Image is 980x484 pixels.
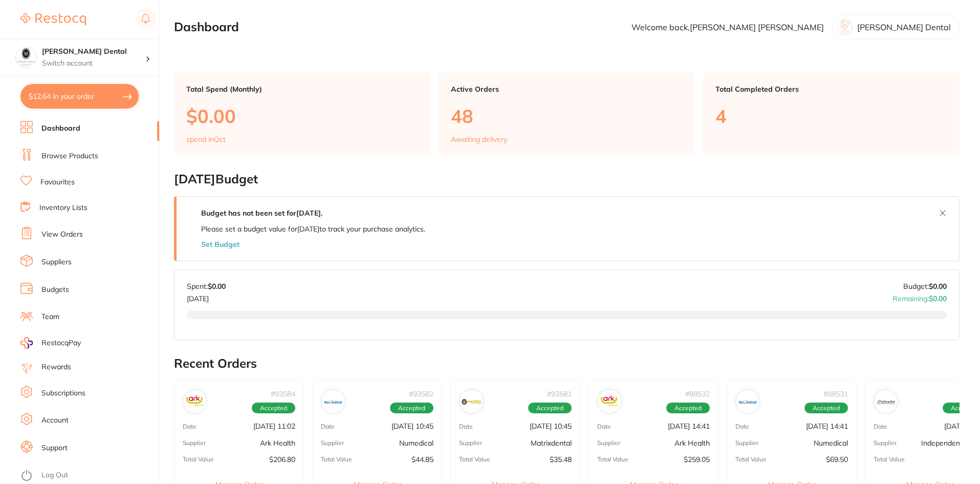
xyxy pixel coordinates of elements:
span: Accepted [528,403,572,414]
p: Total Completed Orders [715,85,947,93]
strong: $0.00 [929,294,947,303]
p: [DATE] 14:41 [668,422,710,430]
span: Accepted [390,403,433,414]
a: Inventory Lists [39,203,88,213]
p: Total Value [183,456,214,463]
p: Total Value [459,456,490,463]
p: spend in Oct [186,135,226,143]
strong: $0.00 [929,282,947,291]
p: [PERSON_NAME] Dental [857,23,951,32]
img: Ark Health [185,392,205,411]
span: Accepted [252,403,295,414]
p: Remaining: [892,290,947,303]
p: $69.50 [826,455,848,464]
p: Switch account [42,58,145,69]
span: Accepted [666,403,710,414]
a: RestocqPay [20,337,81,349]
p: Date [183,423,197,430]
a: Browse Products [41,151,98,161]
p: Welcome back, [PERSON_NAME] [PERSON_NAME] [631,23,824,32]
button: $12.64 in your order [20,84,139,109]
h2: Dashboard [174,20,239,34]
p: Total Value [735,456,767,463]
p: # 93581 [547,390,572,398]
p: Supplier [459,439,482,447]
p: # 88532 [685,390,710,398]
p: Ark Health [674,439,710,447]
p: Supplier [874,439,897,447]
p: [DATE] 10:45 [530,422,572,430]
a: Log Out [41,470,68,480]
h2: Recent Orders [174,356,960,371]
p: $259.05 [684,455,710,464]
p: [DATE] 14:41 [806,422,848,430]
p: # 88531 [823,390,848,398]
a: Active Orders48Awaiting delivery [439,73,695,156]
p: Total Value [597,456,628,463]
a: Favourites [40,177,75,187]
p: Ark Health [260,439,295,447]
p: Supplier [597,439,620,447]
a: Support [41,443,68,453]
p: $35.48 [550,455,572,464]
p: Supplier [735,439,758,447]
p: Supplier [183,439,206,447]
a: Dashboard [41,123,80,134]
p: Date [321,423,335,430]
a: Restocq Logo [20,8,86,31]
p: $0.00 [186,106,418,127]
img: Numedical [738,392,757,411]
p: Please set a budget value for [DATE] to track your purchase analytics. [201,225,425,233]
h4: O'Meara Dental [42,47,145,57]
strong: $0.00 [208,282,226,291]
p: # 93584 [271,390,295,398]
span: RestocqPay [41,338,81,348]
h2: [DATE] Budget [174,172,960,186]
img: Independent Dental [876,392,896,411]
p: Date [459,423,473,430]
p: # 93582 [409,390,433,398]
span: Accepted [804,403,848,414]
p: 48 [451,106,683,127]
p: Matrixdental [531,439,572,447]
p: Numedical [399,439,433,447]
p: [DATE] [187,290,226,303]
img: Ark Health [600,392,619,411]
p: Supplier [321,439,344,447]
p: Total Value [321,456,352,463]
img: O'Meara Dental [16,47,36,68]
p: Date [597,423,611,430]
p: Date [735,423,749,430]
p: Date [874,423,887,430]
p: [DATE] 10:45 [391,422,433,430]
button: Log Out [20,468,156,484]
a: Budgets [41,285,69,295]
p: Total Value [874,456,905,463]
img: RestocqPay [20,337,33,349]
p: [DATE] 11:02 [253,422,295,430]
p: Spent: [187,282,226,290]
a: Subscriptions [41,388,85,398]
a: Suppliers [41,257,72,267]
p: $44.85 [411,455,433,464]
a: View Orders [41,229,83,240]
button: Set Budget [201,240,239,248]
p: Budget: [903,282,947,290]
p: Numedical [814,439,848,447]
p: 4 [715,106,947,127]
img: Numedical [323,392,343,411]
img: Matrixdental [462,392,481,411]
a: Team [41,312,59,322]
a: Account [41,415,69,426]
strong: Budget has not been set for [DATE] . [201,208,322,218]
p: Active Orders [451,85,683,93]
img: Restocq Logo [20,13,86,26]
p: Awaiting delivery [451,135,507,143]
a: Total Spend (Monthly)$0.00spend inOct [174,73,430,156]
a: Rewards [41,362,71,372]
p: $206.80 [269,455,295,464]
p: Total Spend (Monthly) [186,85,418,93]
a: Total Completed Orders4 [703,73,960,156]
